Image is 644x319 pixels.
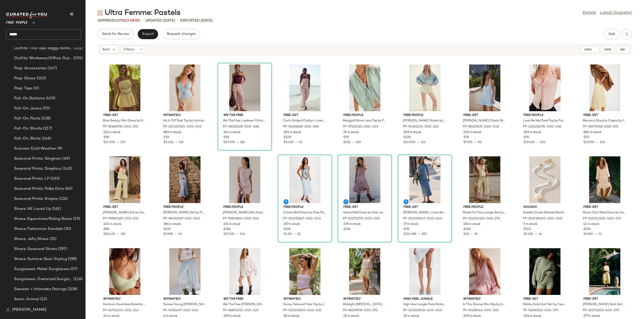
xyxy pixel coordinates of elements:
[223,130,240,135] span: 114 in stock
[523,211,566,215] span: Kozakh Cuore Grande Necklace at Free People in Blue
[478,141,482,144] span: 90
[343,314,359,318] span: 35 in stock
[469,233,474,236] span: •
[103,205,146,210] span: free-est
[103,135,109,140] span: $88
[12,307,47,313] span: [PERSON_NAME]
[399,248,450,295] img: 103329058_000_a
[14,246,57,252] span: Shoes: Seasonal Shoes
[103,233,115,236] span: $28.42K
[283,302,326,307] span: Honey Textured Tube Top by Intimately at Free People in Purple, Size: XS/S
[14,116,41,121] span: Pull-On: Pants
[422,233,427,236] span: 857
[39,296,47,302] span: (13)
[103,119,146,123] span: Bliss Beauty Mini Dress by free-est at Free People in Yellow, Size: S
[339,156,390,203] img: 101721793_050_a
[463,119,506,123] span: [PERSON_NAME] Check Mini Dress by free-est at Free People in Blue, Size: L
[14,276,72,282] span: Sunglasses: Oversized Sunglasses
[164,135,169,140] span: $38
[163,125,202,129] span: FP-100317304-000-045
[524,233,534,236] span: $2.35K
[463,211,506,215] span: Made For This Lounge Set by Free People in Yellow, Size: XS
[519,65,570,111] img: 100215078_066_c
[164,314,177,318] span: 6 in stock
[583,125,618,129] span: FP-96479258-000-072
[339,65,390,111] img: 97130322_049_d
[519,248,570,295] img: 56483522_379_a
[404,135,411,140] span: $128
[519,156,570,203] img: 103238440_048_b
[404,233,417,236] span: $114.39K
[103,297,146,301] span: Intimately
[98,19,104,23] span: 309
[61,156,70,162] span: (69)
[49,176,60,182] span: (333)
[235,141,240,144] span: •
[404,227,409,232] span: $98
[223,302,266,307] span: We The Free [PERSON_NAME] Day Cardi at Free People in Pink, Size: XS
[404,297,446,301] span: High Heel Jungle
[279,156,330,203] img: 101291607_040_a
[417,233,422,236] span: •
[463,135,469,140] span: $78
[223,314,241,318] span: 339 in stock
[180,18,213,23] p: Exported [DATE]
[14,55,72,61] span: Outfits: Workwear/Office Outfits
[343,113,386,118] span: Free People
[608,32,615,36] span: Hub
[98,29,134,39] button: Send for Review
[32,86,39,91] span: (0)
[103,217,139,221] span: FP-99980625-000-270
[223,119,266,123] span: We The Free Laydown Chino Pants at Free People in Pink, Size: US 8
[459,65,510,111] img: 98329535_040_a
[98,8,181,18] div: Ultra Femme: Pastels
[14,136,41,142] span: Pull-On: Skirts
[459,156,510,203] img: 102302163_270_c
[142,32,154,36] span: Export
[463,227,470,232] span: $128
[179,141,183,144] span: 119
[163,308,198,313] span: FP-93911477-000-045
[539,233,542,236] span: 14
[474,233,477,236] span: 19
[14,96,45,101] span: Pull-On Bottoms
[579,156,630,203] img: 102002185_072_a
[42,106,50,111] span: (70)
[404,141,416,144] span: $14.05K
[404,314,419,318] span: 18 in stock
[463,314,481,318] span: 109 in stock
[283,125,319,129] span: FP-92638618-000-066
[523,308,558,313] span: FP-56483522-000-379
[6,308,10,312] img: svg%3e
[14,126,42,132] span: Pull-On: Shorts
[284,314,299,318] span: 86 in stock
[99,248,150,295] img: 94706223_102_a
[45,96,55,101] span: (429)
[72,216,80,222] span: (29)
[223,297,266,301] span: We The Free
[343,297,386,301] span: Intimately
[14,216,72,222] span: Shoes: Equestrian/Riding Boots
[67,256,77,262] span: (198)
[343,119,386,123] span: Marigold Shine Lace Top by Free People in Blue, Size: S
[283,217,321,221] span: FP-101291607-000-040
[240,141,245,144] span: 181
[343,222,361,227] span: 239 in stock
[14,256,67,262] span: Shoes: Summer Boot Styling
[284,297,326,301] span: Intimately
[103,308,139,313] span: FP-94706223-000-102
[284,113,326,118] span: free-est
[583,302,626,307] span: [PERSON_NAME] Skirt Set by free-est at Free People in Yellow, Size: M
[14,86,32,91] span: Prep: Tops
[223,211,266,215] span: [PERSON_NAME] Mini Dress by Free People in Purple, Size: XS
[283,119,326,123] span: Corfu Striped Cotton-Linen Set by free-est at Free People in Pink, Size: M
[115,141,120,144] span: •
[47,66,57,71] span: (147)
[404,205,446,210] span: free-est
[14,106,42,111] span: Pull-On: Jeans
[404,130,421,135] span: 209 in stock
[14,176,49,182] span: Seasonal Prints: LP
[343,302,386,307] span: Midnight [MEDICAL_DATA] Half Slip by Intimately at Free People in Yellow, Size: M
[583,308,619,313] span: FP-101721553-000-072
[463,141,473,144] span: $7.37K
